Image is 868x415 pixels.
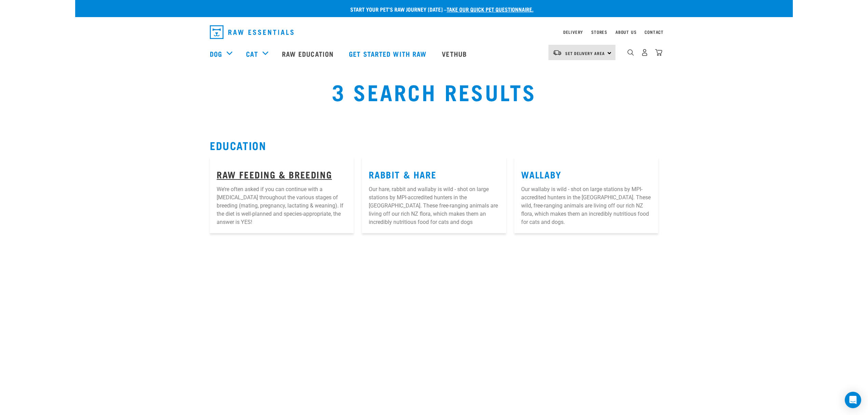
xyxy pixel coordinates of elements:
p: Our wallaby is wild - shot on large stations by MPI-accredited hunters in the [GEOGRAPHIC_DATA]. ... [521,185,651,226]
a: take our quick pet questionnaire. [447,8,533,11]
a: About Us [615,31,636,33]
a: Delivery [563,31,583,33]
a: Rabbit & Hare [369,172,436,177]
div: Open Intercom Messenger [845,392,861,408]
a: Raw Education [275,40,342,67]
img: Raw Essentials Logo [210,25,294,39]
p: Start your pet’s raw journey [DATE] – [80,5,798,13]
a: Vethub [435,40,475,67]
h2: Education [210,139,658,151]
a: Raw Feeding & Breeding [217,172,332,177]
a: Wallaby [521,172,561,177]
img: user.png [641,49,648,56]
img: van-moving.png [553,50,562,56]
a: Dog [210,49,222,59]
img: home-icon-1@2x.png [627,49,634,56]
nav: dropdown navigation [75,40,793,67]
img: home-icon@2x.png [655,49,662,56]
nav: dropdown navigation [204,23,664,42]
a: Cat [246,49,258,59]
p: We’re often asked if you can continue with a [MEDICAL_DATA] throughout the various stages of bree... [217,185,347,226]
p: Our hare, rabbit and wallaby is wild - shot on large stations by MPI-accredited hunters in the [G... [369,185,499,226]
h1: 3 Search Results [210,79,658,104]
a: Stores [591,31,607,33]
a: Contact [645,31,664,33]
span: Set Delivery Area [565,52,605,54]
a: Get started with Raw [342,40,435,67]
